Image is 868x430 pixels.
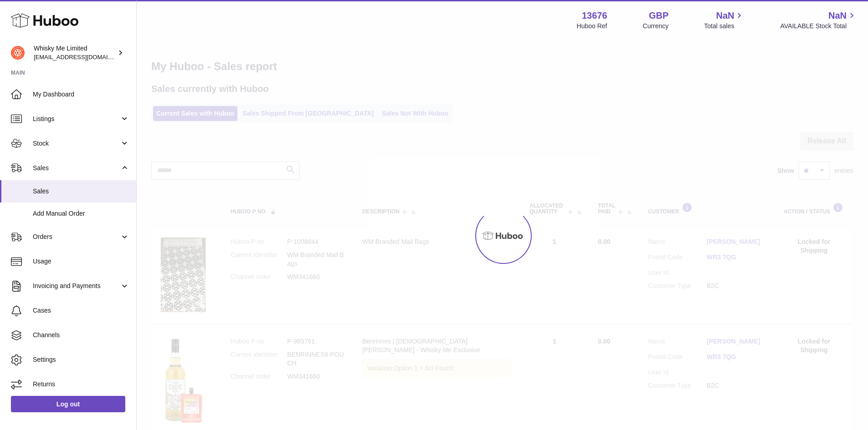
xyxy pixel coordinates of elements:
[11,396,125,412] a: Log out
[11,46,25,60] img: internalAdmin-13676@internal.huboo.com
[33,282,120,290] span: Invoicing and Payments
[33,90,129,99] span: My Dashboard
[34,53,134,61] span: [EMAIL_ADDRESS][DOMAIN_NAME]
[582,10,607,22] strong: 13676
[716,10,734,22] span: NaN
[780,10,857,30] a: NaN AVAILABLE Stock Total
[33,306,129,315] span: Cases
[33,209,129,218] span: Add Manual Order
[704,22,745,30] span: Total sales
[33,257,129,266] span: Usage
[34,44,116,61] div: Whisky Me Limited
[33,115,120,123] span: Listings
[33,380,129,389] span: Returns
[704,10,745,30] a: NaN Total sales
[780,22,857,30] span: AVAILABLE Stock Total
[828,10,847,22] span: NaN
[649,10,668,22] strong: GBP
[33,164,120,172] span: Sales
[577,22,607,30] div: Huboo Ref
[33,233,120,241] span: Orders
[33,331,129,339] span: Channels
[33,355,129,364] span: Settings
[33,187,129,196] span: Sales
[33,139,120,148] span: Stock
[643,22,669,30] div: Currency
